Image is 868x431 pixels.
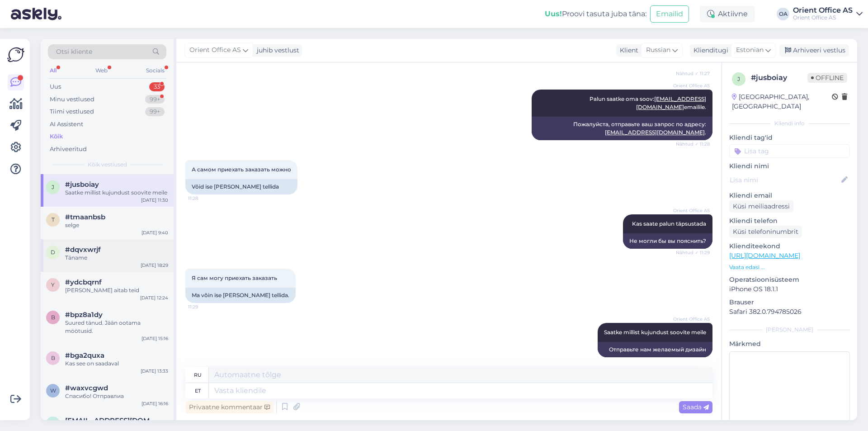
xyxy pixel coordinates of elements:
div: selge [65,221,168,229]
span: Saada [683,403,709,411]
span: Palun saatke oma soov: emailile. [590,95,706,110]
div: Privaatne kommentaar [185,401,274,413]
div: All [48,65,58,76]
div: Võid ise [PERSON_NAME] tellida [185,179,297,194]
p: Vaata edasi ... [729,263,850,271]
p: Brauser [729,298,850,307]
span: j [52,184,54,190]
div: juhib vestlust [253,46,299,55]
span: Offline [807,73,847,83]
span: #ydcbqrnf [65,278,102,286]
p: Märkmed [729,339,850,349]
p: Safari 382.0.794785026 [729,307,850,317]
div: AI Assistent [50,120,83,129]
span: b [51,314,55,321]
span: Я сам могу приехать заказать [192,275,277,281]
div: Tiimi vestlused [50,107,94,116]
div: Kas see on saadaval [65,360,168,368]
span: mihkel1@mail.ru [65,417,159,425]
div: Web [94,65,109,76]
div: Proovi tasuta juba täna: [545,9,646,19]
p: Kliendi nimi [729,161,850,171]
div: Kliendi info [729,119,850,128]
span: d [51,249,55,256]
div: Пожалуйста, отправьте ваш запрос по адресу: . [532,117,712,140]
span: Nähtud ✓ 11:29 [676,249,710,256]
span: А самом приехать заказать можно [192,166,291,173]
div: Aktiivne [700,6,755,22]
img: Askly Logo [7,46,24,63]
div: Ma võin ise [PERSON_NAME] tellida. [185,288,296,303]
p: iPhone OS 18.1.1 [729,284,850,294]
span: t [52,216,55,223]
div: 33 [149,82,165,91]
div: [DATE] 11:30 [141,197,168,204]
span: #waxvcgwd [65,384,108,392]
div: # jusboiay [751,72,807,83]
span: Russian [646,45,670,55]
div: Arhiveeritud [50,145,87,154]
div: [DATE] 9:40 [142,229,168,236]
span: Kõik vestlused [88,161,127,169]
div: Klient [616,46,638,55]
div: Спасибо! Отправлиа [65,392,168,400]
span: b [51,355,55,361]
div: [GEOGRAPHIC_DATA], [GEOGRAPHIC_DATA] [732,92,832,111]
p: Kliendi tag'id [729,133,850,142]
span: #dqvxwrjf [65,246,101,254]
div: [DATE] 18:29 [141,262,168,269]
b: Uus! [545,9,562,18]
div: 99+ [145,107,165,116]
div: Täname [65,254,168,262]
div: Arhiveeri vestlus [779,44,849,57]
div: Orient Office AS [793,7,853,14]
div: Orient Office AS [793,14,853,21]
div: 99+ [145,95,165,104]
div: Küsi meiliaadressi [729,200,793,213]
span: Nähtud ✓ 11:27 [676,70,710,77]
span: Otsi kliente [56,47,92,57]
span: w [50,387,56,394]
div: [PERSON_NAME] aitab teid [65,286,168,294]
span: y [51,281,55,288]
input: Lisa tag [729,144,850,158]
div: Küsi telefoninumbrit [729,226,802,238]
p: Operatsioonisüsteem [729,275,850,284]
div: [PERSON_NAME] [729,326,850,334]
p: Kliendi telefon [729,216,850,226]
div: Klienditugi [690,46,728,55]
div: ru [194,367,202,383]
span: #tmaanbsb [65,213,105,221]
span: Saatke millist kujundust soovite meile [604,329,706,336]
span: 11:28 [188,195,222,202]
span: 11:29 [188,303,222,310]
div: [DATE] 13:33 [141,368,168,374]
span: Orient Office AS [673,82,710,89]
a: Orient Office ASOrient Office AS [793,7,863,21]
span: #jusboiay [65,180,99,189]
a: [EMAIL_ADDRESS][DOMAIN_NAME] [605,129,705,136]
div: Не могли бы вы пояснить? [623,233,712,249]
span: m [51,420,56,426]
a: [EMAIL_ADDRESS][DOMAIN_NAME] [636,95,706,110]
div: Minu vestlused [50,95,94,104]
div: [DATE] 15:16 [142,335,168,342]
div: OA [777,8,789,20]
div: Отправьте нам желаемый дизайн [598,342,712,357]
div: Saatke millist kujundust soovite meile [65,189,168,197]
div: [DATE] 12:24 [140,294,168,301]
span: Orient Office AS [189,45,241,55]
span: Estonian [736,45,764,55]
div: et [195,383,201,398]
div: Kõik [50,132,63,141]
button: Emailid [650,5,689,23]
span: Orient Office AS [673,207,710,214]
p: Klienditeekond [729,242,850,251]
p: Kliendi email [729,191,850,200]
input: Lisa nimi [730,175,840,185]
span: Kas saate palun täpsustada [632,220,706,227]
div: Suured tänud. Jään ootama möötusid. [65,319,168,335]
span: Nähtud ✓ 11:28 [676,141,710,147]
a: [URL][DOMAIN_NAME] [729,251,800,260]
span: Orient Office AS [673,316,710,322]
